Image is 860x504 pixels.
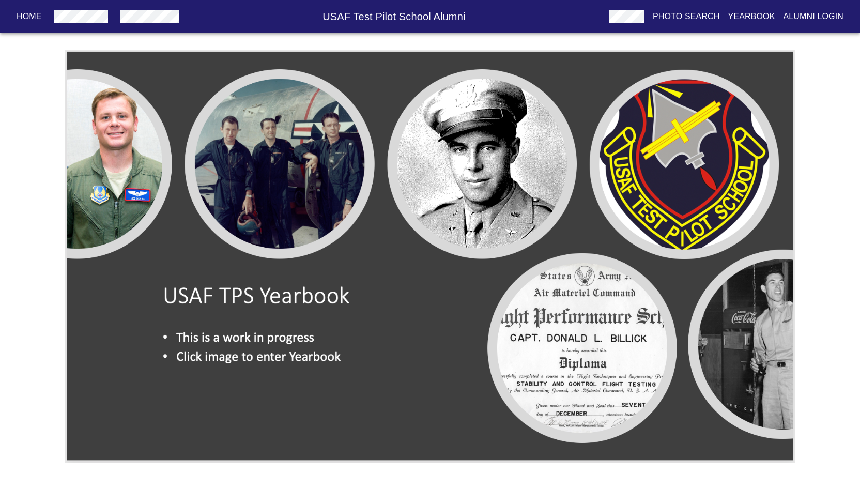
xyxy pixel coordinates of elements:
button: Photo Search [649,7,724,26]
button: Yearbook [724,7,779,26]
button: Alumni Login [779,7,848,26]
p: Home [17,10,42,23]
h6: USAF Test Pilot School Alumni [183,8,605,25]
img: yearbook-collage [65,50,795,463]
p: Alumni Login [784,10,844,23]
p: Photo Search [653,10,720,23]
button: Home [12,7,46,26]
p: Yearbook [728,10,775,23]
